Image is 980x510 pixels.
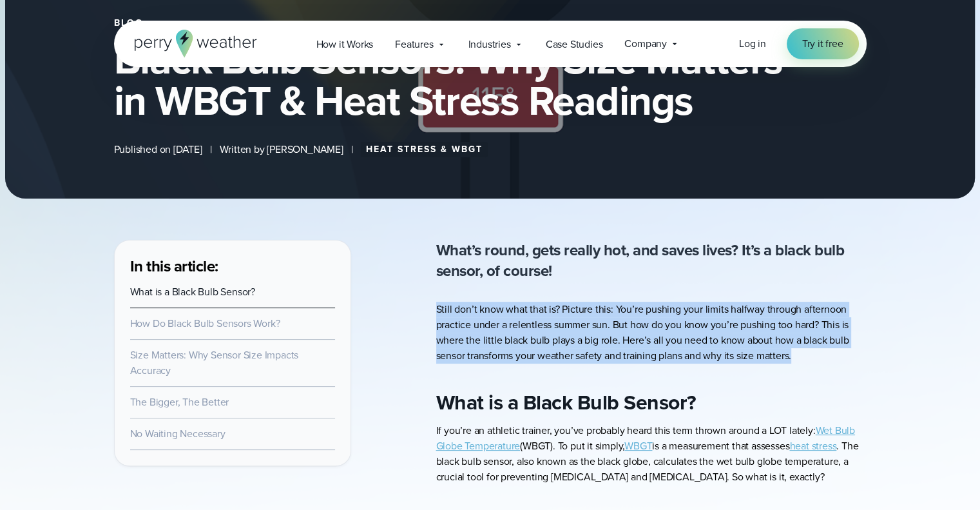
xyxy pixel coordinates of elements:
div: Blog [114,18,867,28]
a: heat stress [789,438,836,453]
span: | [210,142,212,157]
span: How it Works [316,37,374,52]
a: Log in [739,36,766,52]
span: Features [395,37,433,52]
a: Wet Bulb Globe Temperature [436,423,855,453]
span: Case Studies [546,37,603,52]
a: The Bigger, The Better [130,395,229,409]
span: | [351,142,353,157]
span: Company [624,36,667,52]
a: How it Works [305,31,385,57]
strong: What is a Black Bulb Sensor? [436,387,697,418]
span: Try it free [802,36,843,52]
p: Still don’t know what that is? Picture this: You’re pushing your limits halfway through afternoon... [436,302,867,364]
p: If you’re an athletic trainer, you’ve probably heard this term thrown around a LOT lately: (WBGT)... [436,423,867,485]
a: Case Studies [535,31,614,57]
a: What is a Black Bulb Sensor? [130,284,255,299]
a: WBGT [624,438,652,453]
a: No Waiting Necessary [130,426,226,441]
span: Industries [468,37,511,52]
a: Try it free [787,28,859,59]
span: Log in [739,36,766,51]
span: Published on [DATE] [114,142,202,157]
a: Heat Stress & WBGT [361,142,488,157]
p: What’s round, gets really hot, and saves lives? It’s a black bulb sensor, of course! [436,240,867,281]
span: Written by [PERSON_NAME] [220,142,343,157]
h1: Black Bulb Sensors: Why Size Matters in WBGT & Heat Stress Readings [114,39,867,121]
a: How Do Black Bulb Sensors Work? [130,316,280,331]
h3: In this article: [130,256,335,277]
a: Size Matters: Why Sensor Size Impacts Accuracy [130,348,299,378]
